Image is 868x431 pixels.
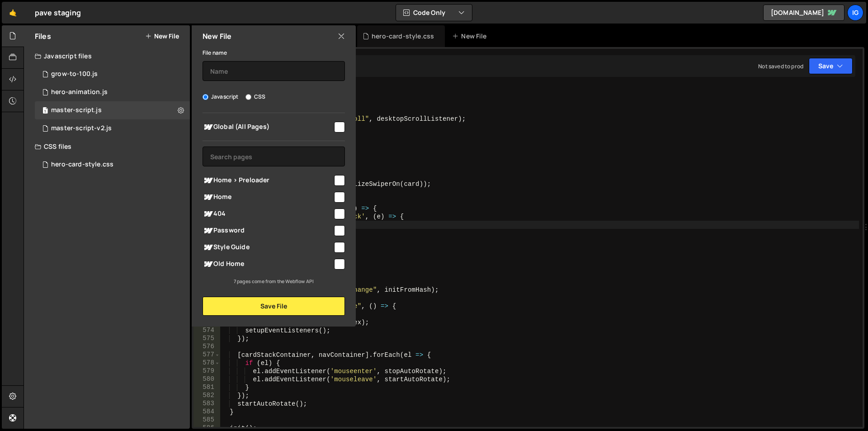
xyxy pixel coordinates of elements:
div: Not saved to prod [758,62,803,70]
span: Style Guide [203,242,333,253]
div: Javascript files [24,47,190,65]
span: 1 [42,108,48,115]
div: grow-to-100.js [51,70,98,78]
div: pave staging [35,7,81,18]
a: 🤙 [2,2,24,24]
div: 575 [193,335,220,343]
div: 574 [193,327,220,335]
input: CSS [245,94,251,100]
div: 581 [193,384,220,392]
input: Search pages [203,147,345,166]
div: 577 [193,351,220,359]
input: Name [203,61,345,81]
div: hero-animation.js [51,88,108,96]
span: Home > Preloader [203,175,333,186]
label: Javascript [203,92,239,101]
span: Old Home [203,259,333,270]
div: 583 [193,400,220,408]
div: CSS files [24,137,190,156]
div: master-script-v2.js [51,124,112,133]
div: 584 [193,408,220,416]
div: 16760/45786.js [35,101,190,119]
div: 578 [193,359,220,367]
div: 580 [193,375,220,384]
a: [DOMAIN_NAME] [763,5,844,21]
div: New File [452,32,490,41]
button: Save File [203,297,345,316]
span: 404 [203,208,333,219]
button: Code Only [396,5,472,21]
div: hero-card-style.css [372,32,434,41]
h2: Files [35,31,51,41]
div: 582 [193,392,220,400]
div: 16760/45785.js [35,83,190,101]
div: 585 [193,416,220,424]
div: hero-card-style.css [51,161,113,169]
span: Global (All Pages) [203,122,333,133]
h2: New File [203,31,231,41]
small: 7 pages come from the Webflow API [234,278,314,284]
div: 576 [193,343,220,351]
span: Home [203,192,333,203]
button: New File [145,33,179,40]
label: CSS [245,92,265,101]
input: Javascript [203,94,208,100]
span: Password [203,225,333,236]
div: 16760/45784.css [35,156,190,174]
button: Save [809,58,853,74]
label: File name [203,48,227,57]
a: ig [847,5,863,21]
div: 16760/45783.js [35,65,190,83]
div: master-script.js [51,106,102,114]
div: 579 [193,367,220,375]
div: 16760/45980.js [35,119,190,137]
